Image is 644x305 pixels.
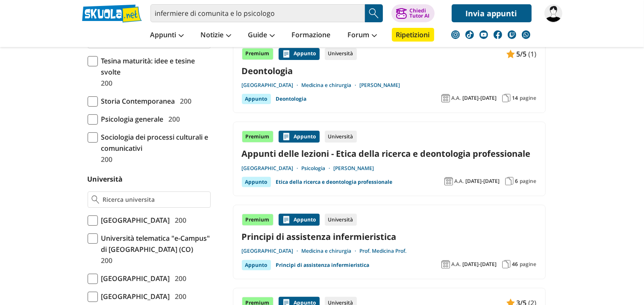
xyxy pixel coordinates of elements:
a: Psicologia [302,165,334,172]
a: Medicina e chirurgia [302,248,360,254]
div: Università [325,214,357,226]
img: Anno accademico [444,177,453,185]
img: Anno accademico [441,94,450,102]
a: [GEOGRAPHIC_DATA] [242,165,302,172]
img: facebook [494,30,502,39]
a: Guide [246,28,277,43]
span: [DATE]-[DATE] [466,178,500,185]
span: 200 [98,255,113,266]
a: Notizie [199,28,233,43]
a: [PERSON_NAME] [360,82,400,89]
span: 14 [512,95,518,102]
a: [PERSON_NAME] [334,165,374,172]
a: Invia appunti [452,4,532,22]
img: Appunti contenuto [506,50,515,58]
a: Principi di assistenza infermieristica [276,260,370,270]
div: Appunto [279,48,320,60]
span: A.A. [455,178,464,185]
img: Appunti contenuto [282,50,291,58]
span: 200 [98,154,113,165]
span: pagine [520,178,537,185]
span: 46 [512,261,518,268]
span: (1) [529,48,537,60]
img: Appunti contenuto [282,215,291,224]
span: A.A. [452,261,461,268]
a: Prof. Medicina Prof. [360,248,407,254]
div: Appunto [242,177,271,187]
span: 5/5 [517,48,527,60]
span: [GEOGRAPHIC_DATA] [98,291,170,302]
div: Università [325,48,357,60]
span: [DATE]-[DATE] [463,95,497,102]
span: A.A. [452,95,461,102]
img: Pagine [502,260,511,269]
div: Università [325,131,357,143]
img: Pagine [502,94,511,102]
img: tiktok [465,30,474,39]
span: [GEOGRAPHIC_DATA] [98,215,170,226]
span: Storia Contemporanea [98,96,175,107]
span: 6 [515,178,518,185]
div: Premium [242,48,273,60]
img: Cerca appunti, riassunti o versioni [368,7,380,20]
div: Chiedi Tutor AI [409,8,429,18]
a: Etica della ricerca e deontologia professionale [276,177,393,187]
a: Formazione [290,28,333,43]
span: 200 [172,215,187,226]
span: Università telematica "e-Campus" di [GEOGRAPHIC_DATA] (CO) [98,233,211,255]
span: pagine [520,95,537,102]
input: Cerca appunti, riassunti o versioni [150,4,365,22]
div: Premium [242,131,273,143]
span: [GEOGRAPHIC_DATA] [98,273,170,284]
div: Appunto [279,214,320,226]
div: Appunto [279,131,320,143]
img: twitch [508,30,516,39]
div: Appunto [242,94,271,104]
img: Anno accademico [441,260,450,269]
span: 200 [172,291,187,302]
span: 200 [98,78,113,89]
a: Medicina e chirurgia [302,82,360,89]
img: youtube [479,30,488,39]
a: Appunti [148,28,186,43]
img: za_galeto [544,4,562,22]
a: Deontologia [276,94,307,104]
a: Deontologia [242,65,537,77]
span: [DATE]-[DATE] [463,261,497,268]
input: Ricerca universita [103,195,206,204]
div: Premium [242,214,273,226]
a: [GEOGRAPHIC_DATA] [242,82,302,89]
span: Sociologia dei processi culturali e comunicativi [98,132,211,154]
a: Appunti delle lezioni - Etica della ricerca e deontologia professionale [242,148,537,159]
a: Principi di assistenza infermieristica [242,231,537,242]
button: Search Button [365,4,383,22]
img: instagram [451,30,460,39]
span: 200 [177,96,192,107]
img: WhatsApp [522,30,530,39]
span: 200 [172,273,187,284]
a: Ripetizioni [392,28,434,42]
span: 200 [165,114,180,125]
span: Tesina maturità: idee e tesine svolte [98,55,211,78]
div: Appunto [242,260,271,270]
img: Appunti contenuto [282,132,291,141]
a: Forum [346,28,379,43]
a: [GEOGRAPHIC_DATA] [242,248,302,254]
span: pagine [520,261,537,268]
label: Università [88,174,123,184]
img: Pagine [505,177,514,185]
img: Ricerca universita [91,195,100,204]
button: ChiediTutor AI [391,4,435,22]
span: Psicologia generale [98,114,164,125]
